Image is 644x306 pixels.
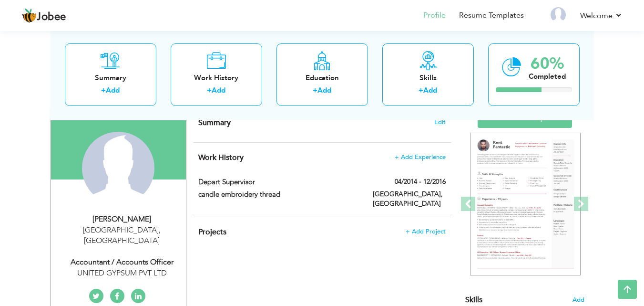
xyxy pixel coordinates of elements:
[21,8,66,23] a: Jobee
[419,85,423,95] label: +
[373,190,446,209] label: [GEOGRAPHIC_DATA], [GEOGRAPHIC_DATA]
[198,227,226,237] span: Projects
[198,118,445,127] h4: Adding a summary is a quick and easy way to highlight your experience and interests.
[198,117,231,128] span: Summary
[317,85,331,95] a: Add
[423,10,446,21] a: Profile
[198,177,358,187] label: depart supervisor
[82,132,154,204] img: waliid saliim
[465,295,482,305] span: Skills
[198,153,445,162] h4: This helps to show the companies you have worked for.
[313,85,317,95] label: +
[434,119,446,126] span: Edit
[284,73,360,83] div: Education
[106,85,120,95] a: Add
[529,71,566,81] div: Completed
[72,73,149,83] div: Summary
[406,228,446,235] span: + Add Project
[58,268,186,279] div: UNITED GYPSUM PVT LTD
[198,227,445,237] h4: This helps to highlight the project, tools and skills you have worked on.
[423,85,437,95] a: Add
[58,225,186,247] div: [GEOGRAPHIC_DATA] [GEOGRAPHIC_DATA]
[572,295,584,305] span: Add
[529,55,566,71] div: 60%
[551,7,566,22] img: Profile Img
[178,73,255,83] div: Work History
[212,85,225,95] a: Add
[21,8,37,23] img: jobee.io
[390,73,466,83] div: Skills
[395,154,446,160] span: + Add Experience
[580,10,623,21] a: Welcome
[207,85,212,95] label: +
[459,10,524,21] a: Resume Templates
[37,12,66,22] span: Jobee
[159,225,161,235] span: ,
[101,85,106,95] label: +
[198,190,358,200] label: candle embroidery thread
[395,177,446,187] label: 04/2014 - 12/2016
[198,152,244,163] span: Work History
[58,214,186,225] div: [PERSON_NAME]
[58,257,186,268] div: Accountant / Accounts Officer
